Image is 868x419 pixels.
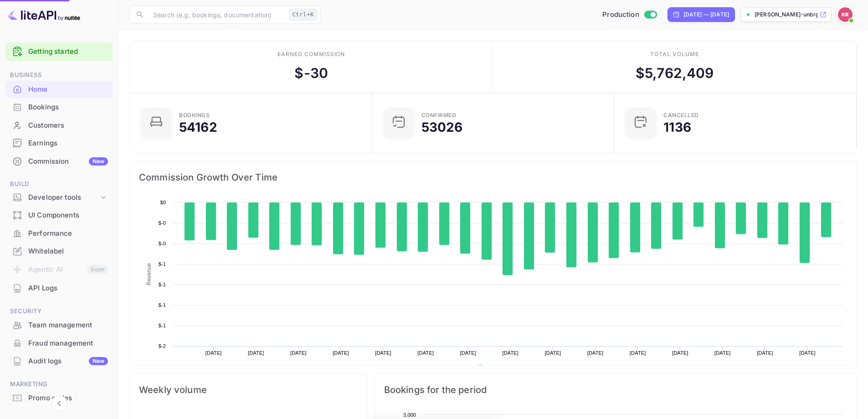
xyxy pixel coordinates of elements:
text: [DATE] [503,350,519,356]
text: [DATE] [205,350,222,356]
span: Commission Growth Over Time [139,170,847,185]
a: CommissionNew [5,153,113,170]
div: Promo codes [28,393,108,403]
text: [DATE] [799,350,816,356]
text: $-0 [159,241,166,246]
div: Home [5,81,113,98]
text: [DATE] [672,350,688,356]
span: Weekly volume [139,383,358,397]
div: Getting started [5,42,113,61]
text: [DATE] [757,350,773,356]
div: Ctrl+K [289,9,317,21]
div: Developer tools [28,192,99,203]
a: Earnings [5,134,113,151]
a: Home [5,81,113,98]
div: Bookings [28,102,108,113]
img: LiteAPI logo [7,7,80,22]
div: Earnings [28,138,108,149]
text: $-2 [159,343,166,349]
div: Confirmed [421,113,457,118]
div: New [89,357,108,365]
text: [DATE] [460,350,476,356]
p: [PERSON_NAME]-unbrg.[PERSON_NAME]... [755,10,818,19]
div: Promo codes [5,389,113,407]
div: Bookings [5,98,113,116]
a: Whitelabel [5,243,113,259]
div: Developer tools [5,190,113,206]
div: Performance [5,225,113,243]
div: Fraud management [5,335,113,352]
text: [DATE] [333,350,349,356]
div: API Logs [28,283,108,294]
text: 3,000 [403,412,416,418]
text: [DATE] [714,350,731,356]
div: $ -30 [294,63,328,83]
a: Promo codes [5,389,113,406]
text: $-1 [159,261,166,267]
button: Collapse navigation [51,395,67,412]
span: Bookings for the period [384,383,847,397]
div: Commission [28,156,108,167]
div: Total volume [650,50,699,58]
div: Bookings [179,113,210,118]
div: Customers [28,120,108,131]
span: Security [5,306,113,316]
div: 54162 [179,121,217,134]
text: [DATE] [587,350,604,356]
div: Whitelabel [5,243,113,260]
text: [DATE] [375,350,391,356]
a: Performance [5,225,113,242]
img: Kobus Roux [838,7,853,22]
div: 53026 [421,121,463,134]
div: Fraud management [28,338,108,349]
input: Search (e.g. bookings, documentation) [148,5,285,24]
div: UI Components [5,207,113,224]
div: Customers [5,117,113,134]
div: CommissionNew [5,153,113,171]
div: Earned commission [277,50,345,58]
span: Production [602,10,639,20]
div: Team management [5,316,113,334]
a: API Logs [5,279,113,296]
div: Audit logsNew [5,352,113,370]
div: Performance [28,228,108,239]
span: Build [5,179,113,189]
a: Getting started [28,47,108,57]
div: Earnings [5,134,113,152]
a: Bookings [5,98,113,115]
a: Customers [5,117,113,134]
text: Revenue [486,365,509,371]
text: Revenue [146,263,152,285]
div: Team management [28,320,108,331]
text: $-1 [159,323,166,328]
div: [DATE] — [DATE] [683,10,729,19]
div: Switch to Sandbox mode [599,10,660,20]
text: $-0 [159,220,166,226]
text: $-1 [159,282,166,287]
div: $ 5,762,409 [636,63,714,83]
a: Audit logsNew [5,352,113,369]
text: $0 [160,200,166,205]
div: Whitelabel [28,246,108,257]
text: [DATE] [248,350,264,356]
div: Audit logs [28,356,108,367]
text: [DATE] [545,350,561,356]
div: API Logs [5,279,113,297]
a: Fraud management [5,335,113,352]
span: Marketing [5,379,113,389]
a: Team management [5,316,113,333]
div: CANCELLED [663,113,699,118]
text: [DATE] [417,350,434,356]
div: New [89,157,108,166]
div: Home [28,84,108,95]
text: [DATE] [290,350,307,356]
div: 1136 [663,121,691,134]
text: $-1 [159,302,166,308]
text: [DATE] [630,350,646,356]
a: UI Components [5,207,113,223]
div: UI Components [28,210,108,221]
span: Business [5,70,113,80]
